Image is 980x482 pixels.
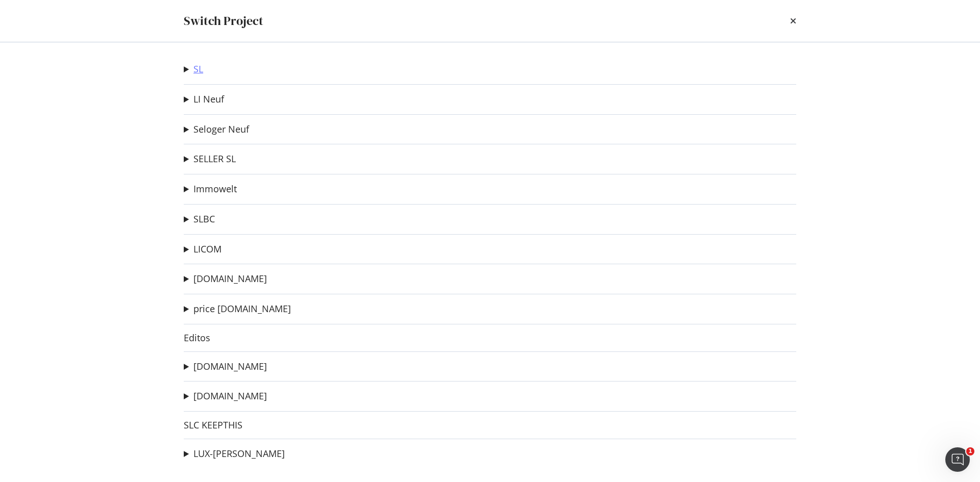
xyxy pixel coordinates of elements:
summary: price [DOMAIN_NAME] [184,302,291,316]
summary: LI Neuf [184,93,224,106]
a: LUX-[PERSON_NAME] [193,448,285,459]
a: SLC KEEPTHIS [184,420,242,430]
a: Immowelt [193,184,237,194]
span: 1 [966,447,974,455]
a: SELLER SL [193,154,236,164]
summary: SLBC [184,213,215,226]
iframe: Intercom live chat [945,447,970,472]
summary: Seloger Neuf [184,123,249,136]
summary: [DOMAIN_NAME] [184,360,267,373]
a: [DOMAIN_NAME] [193,273,267,284]
summary: SELLER SL [184,153,236,166]
a: SLBC [193,214,215,224]
a: LICOM [193,244,222,255]
summary: [DOMAIN_NAME] [184,272,267,286]
summary: LICOM [184,243,222,256]
a: Seloger Neuf [193,124,249,135]
a: [DOMAIN_NAME] [193,391,267,401]
summary: LUX-[PERSON_NAME] [184,447,285,461]
summary: [DOMAIN_NAME] [184,390,267,403]
a: price [DOMAIN_NAME] [193,303,291,314]
div: times [790,12,796,30]
a: [DOMAIN_NAME] [193,361,267,372]
a: LI Neuf [193,94,224,105]
summary: Immowelt [184,183,237,196]
div: Switch Project [184,12,263,30]
a: Editos [184,333,210,343]
summary: SL [184,63,203,76]
a: SL [193,64,203,74]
